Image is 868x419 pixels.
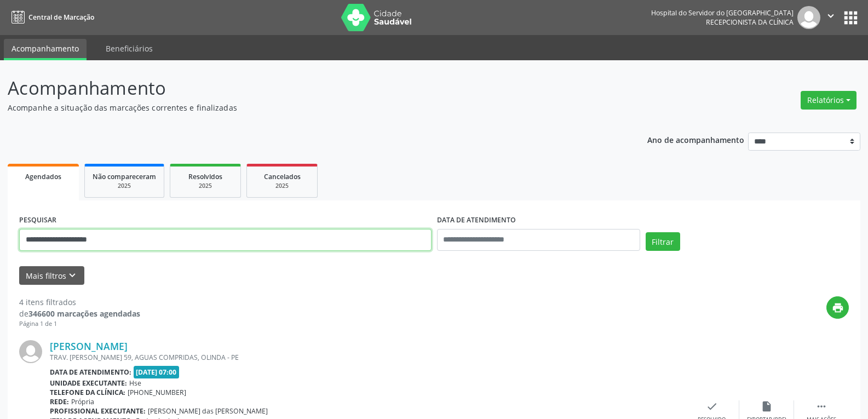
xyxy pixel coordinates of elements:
[93,172,156,181] span: Não compareceram
[19,308,140,319] div: de
[19,319,140,329] div: Página 1 de 1
[647,133,744,146] p: Ano de acompanhamento
[19,296,140,308] div: 4 itens filtrados
[50,406,146,416] b: Profissional executante:
[129,378,141,388] span: Hse
[264,172,301,181] span: Cancelados
[19,212,56,229] label: PESQUISAR
[646,232,680,251] button: Filtrar
[706,18,794,27] span: Recepcionista da clínica
[255,182,309,190] div: 2025
[98,39,160,58] a: Beneficiários
[50,340,128,352] a: [PERSON_NAME]
[178,182,233,190] div: 2025
[841,8,860,27] button: apps
[797,6,820,29] img: img
[50,388,125,397] b: Telefone da clínica:
[188,172,222,181] span: Resolvidos
[93,182,156,190] div: 2025
[50,378,127,388] b: Unidade executante:
[28,13,94,22] span: Central de Marcação
[815,400,827,412] i: 
[8,102,605,113] p: Acompanhe a situação das marcações correntes e finalizadas
[4,39,87,60] a: Acompanhamento
[134,366,180,378] span: [DATE] 07:00
[148,406,268,416] span: [PERSON_NAME] das [PERSON_NAME]
[437,212,516,229] label: DATA DE ATENDIMENTO
[50,397,69,406] b: Rede:
[50,353,685,362] div: TRAV. [PERSON_NAME] 59, AGUAS COMPRIDAS, OLINDA - PE
[66,269,78,282] i: keyboard_arrow_down
[19,340,42,363] img: img
[651,8,794,18] div: Hospital do Servidor do [GEOGRAPHIC_DATA]
[826,296,849,319] button: print
[8,8,94,26] a: Central de Marcação
[50,368,131,377] b: Data de atendimento:
[71,397,94,406] span: Própria
[820,6,841,29] button: 
[28,308,140,319] strong: 346600 marcações agendadas
[832,302,844,314] i: print
[8,74,605,102] p: Acompanhamento
[825,10,837,22] i: 
[706,400,718,412] i: check
[801,91,856,110] button: Relatórios
[128,388,186,397] span: [PHONE_NUMBER]
[25,172,61,181] span: Agendados
[19,266,84,285] button: Mais filtroskeyboard_arrow_down
[761,400,773,412] i: insert_drive_file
